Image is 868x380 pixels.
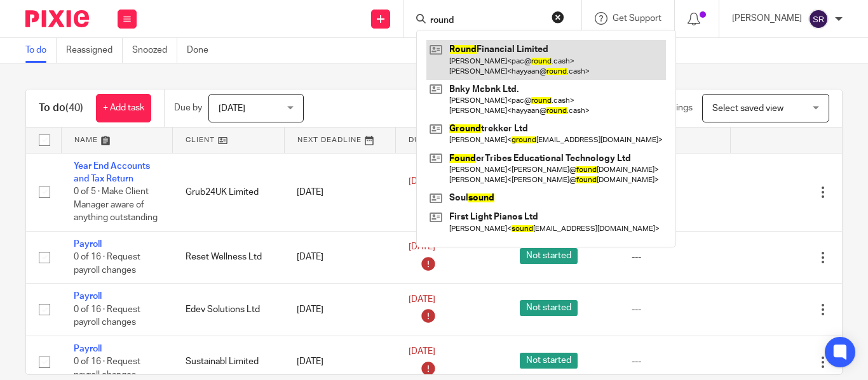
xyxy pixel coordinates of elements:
a: Payroll [74,292,102,301]
img: svg%3E [808,9,829,29]
span: 0 of 16 · Request payroll changes [74,357,140,379]
td: [DATE] [284,231,396,283]
span: Get Support [613,14,661,23]
span: [DATE] [219,104,245,113]
h1: To do [39,102,83,115]
span: 0 of 5 · Make Client Manager aware of anything outstanding [74,187,158,222]
a: To do [25,38,57,63]
td: [DATE] [284,284,396,336]
td: Reset Wellness Ltd [173,231,285,283]
a: Reassigned [66,38,123,63]
span: [DATE] [409,347,435,356]
span: Not started [520,353,578,369]
p: Due by [174,102,202,114]
span: [DATE] [409,295,435,304]
span: Select saved view [712,104,783,113]
span: 0 of 16 · Request payroll changes [74,252,140,275]
td: Grub24UK Limited [173,153,285,231]
span: Not started [520,248,578,264]
span: [DATE] [409,178,435,187]
p: [PERSON_NAME] [732,12,802,25]
span: [DATE] [409,243,435,252]
div: --- [632,303,718,316]
span: (40) [65,103,83,113]
a: Done [187,38,218,63]
div: --- [632,355,718,368]
a: Payroll [74,344,102,353]
input: Search [429,15,543,27]
td: [DATE] [284,153,396,231]
a: Payroll [74,240,102,249]
button: Clear [552,11,564,23]
a: + Add task [96,94,151,122]
td: Edev Solutions Ltd [173,284,285,336]
img: Pixie [25,10,89,27]
a: Year End Accounts and Tax Return [74,162,150,183]
a: Snoozed [132,38,177,63]
span: 0 of 16 · Request payroll changes [74,305,140,327]
div: --- [632,251,718,263]
span: Not started [520,300,578,316]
